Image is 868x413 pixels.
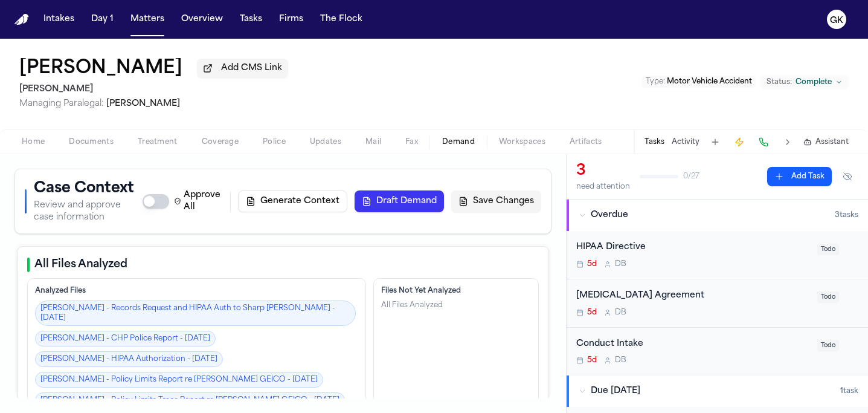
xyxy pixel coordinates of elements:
[35,331,216,346] a: [PERSON_NAME] - CHP Police Report - [DATE]
[310,137,341,147] span: Updates
[667,78,752,85] span: Motor Vehicle Accident
[830,16,843,25] text: GK
[19,82,288,97] h2: [PERSON_NAME]
[570,137,602,147] span: Artifacts
[576,337,810,351] div: Conduct Intake
[837,167,858,186] button: Hide completed tasks (⌘⇧H)
[760,75,849,89] button: Change status from Complete
[499,137,545,147] span: Workspaces
[576,289,810,303] div: [MEDICAL_DATA] Agreement
[591,209,628,221] span: Overdue
[197,59,288,78] button: Add CMS Link
[840,386,858,396] span: 1 task
[35,351,223,367] a: [PERSON_NAME] - HIPAA Authorization - [DATE]
[442,137,475,147] span: Demand
[202,137,239,147] span: Coverage
[817,340,839,351] span: Todo
[19,99,104,108] span: Managing Paralegal:
[263,137,286,147] span: Police
[34,256,127,273] h2: All Files Analyzed
[767,167,832,186] button: Add Task
[815,137,849,147] span: Assistant
[567,231,868,279] div: Open task: HIPAA Directive
[767,77,792,87] span: Status:
[106,99,180,108] span: [PERSON_NAME]
[451,190,541,212] button: Save Changes
[35,286,358,296] div: Analyzed Files
[126,8,169,30] button: Matters
[381,301,443,310] div: All Files Analyzed
[365,137,381,147] span: Mail
[576,161,630,181] div: 3
[642,76,756,88] button: Edit Type: Motor Vehicle Accident
[576,182,630,192] div: need attention
[587,308,597,317] span: 5d
[731,134,748,151] button: Create Immediate Task
[615,356,626,365] span: D B
[803,137,849,147] button: Assistant
[567,279,868,328] div: Open task: Retainer Agreement
[405,137,418,147] span: Fax
[707,134,724,151] button: Add Task
[817,244,839,255] span: Todo
[355,190,444,212] button: Draft Demand
[576,241,810,255] div: HIPAA Directive
[645,137,664,147] button: Tasks
[221,62,282,74] span: Add CMS Link
[587,259,597,269] span: 5d
[174,189,223,213] label: Approve All
[381,286,531,296] div: Files Not Yet Analyzed
[19,58,182,80] h1: [PERSON_NAME]
[567,200,868,231] button: Overdue3tasks
[176,8,228,30] button: Overview
[14,14,29,25] img: Finch Logo
[591,385,640,397] span: Due [DATE]
[755,134,772,151] button: Make a Call
[86,8,118,30] button: Day 1
[274,8,308,30] button: Firms
[34,200,143,224] p: Review and approve case information
[235,8,267,30] button: Tasks
[14,14,29,25] a: Home
[69,137,114,147] span: Documents
[796,77,832,87] span: Complete
[22,137,45,147] span: Home
[35,372,323,388] a: [PERSON_NAME] - Policy Limits Report re [PERSON_NAME] GEICO - [DATE]
[567,328,868,376] div: Open task: Conduct Intake
[683,172,699,181] span: 0 / 27
[39,8,79,30] button: Intakes
[646,78,665,85] span: Type :
[615,308,626,317] span: D B
[567,376,868,407] button: Due [DATE]1task
[817,291,839,303] span: Todo
[34,179,143,198] h1: Case Context
[315,8,367,30] button: The Flock
[615,259,626,269] span: D B
[835,210,858,220] span: 3 task s
[35,301,356,326] a: [PERSON_NAME] - Records Request and HIPAA Auth to Sharp [PERSON_NAME] - [DATE]
[19,58,182,80] button: Edit matter name
[672,137,699,147] button: Activity
[138,137,178,147] span: Treatment
[587,356,597,365] span: 5d
[35,392,345,408] a: [PERSON_NAME] - Policy Limits Trace Report re [PERSON_NAME] GEICO - [DATE]
[238,190,347,212] button: Generate Context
